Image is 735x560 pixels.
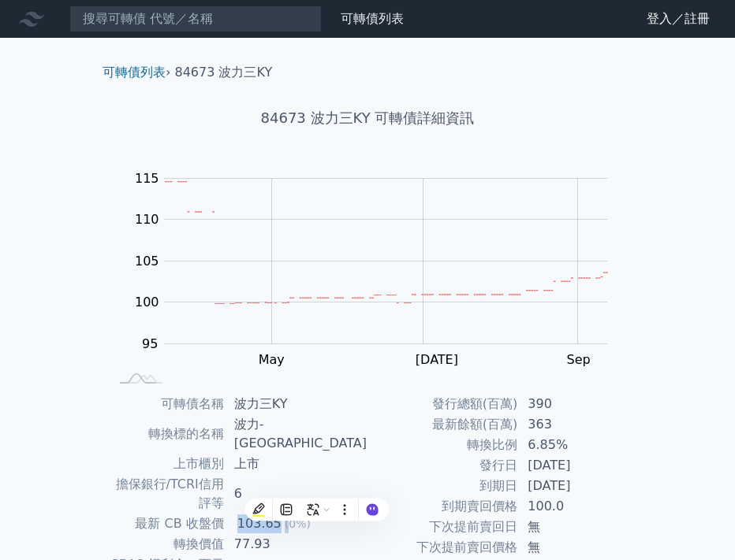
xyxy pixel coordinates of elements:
div: 103.65 [234,514,285,533]
td: 到期賣回價格 [367,496,518,517]
tspan: 110 [135,212,159,227]
td: 轉換比例 [367,435,518,455]
td: 上市櫃別 [109,454,225,474]
td: 下次提前賣回日 [367,517,518,537]
td: 上市 [225,454,367,474]
li: 84673 波力三KY [175,63,273,82]
li: › [103,63,170,82]
a: 可轉債列表 [103,65,166,80]
div: 聊天小工具 [656,484,735,560]
a: 登入／註冊 [634,6,722,32]
tspan: 100 [135,295,159,310]
td: 下次提前賣回價格 [367,537,518,558]
td: 77.93 [225,534,367,554]
input: 搜尋可轉債 代號／名稱 [69,6,322,32]
td: 擔保銀行/TCRI信用評等 [109,474,225,514]
tspan: 95 [142,336,158,351]
h1: 84673 波力三KY 可轉債詳細資訊 [90,107,645,129]
td: 波力-[GEOGRAPHIC_DATA] [225,414,367,454]
td: 到期日 [367,476,518,496]
td: 可轉債名稱 [109,394,225,414]
td: 100.0 [518,496,626,517]
tspan: 115 [135,171,159,186]
td: 6.85% [518,435,626,455]
td: 發行總額(百萬) [367,394,518,414]
td: 6 [225,474,367,514]
td: 波力三KY [225,394,367,414]
tspan: Sep [567,352,591,367]
td: 363 [518,414,626,435]
tspan: 105 [135,254,159,269]
td: 390 [518,394,626,414]
td: 無 [518,537,626,558]
td: [DATE] [518,455,626,476]
td: 最新餘額(百萬) [367,414,518,435]
td: 無 [518,517,626,537]
iframe: Chat Widget [656,484,735,560]
tspan: May [259,352,285,367]
g: Chart [127,171,632,367]
td: 轉換價值 [109,534,225,554]
a: 可轉債列表 [341,11,404,26]
td: [DATE] [518,476,626,496]
td: 發行日 [367,455,518,476]
td: 最新 CB 收盤價 [109,514,225,534]
span: (0%) [285,517,311,530]
td: 轉換標的名稱 [109,414,225,454]
tspan: [DATE] [416,352,458,367]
